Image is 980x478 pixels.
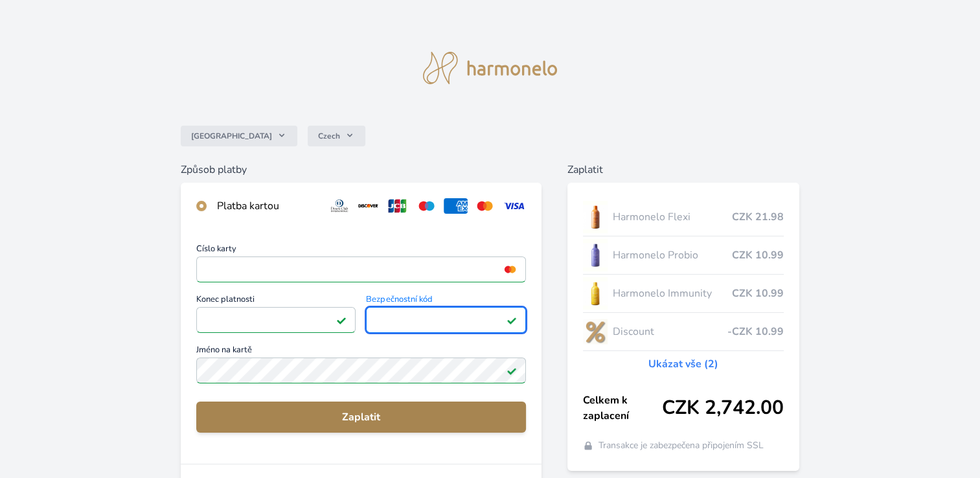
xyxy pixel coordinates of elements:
[613,286,732,301] span: Harmonelo Immunity
[336,315,347,325] img: Platné pole
[583,393,662,424] span: Celkem k zaplacení
[207,409,516,425] span: Zaplatit
[202,260,520,279] iframe: Iframe pro číslo karty
[598,439,764,452] span: Transakce je zabezpečena připojením SSL
[423,52,558,84] img: logo.svg
[648,356,718,372] a: Ukázat vše (2)
[196,245,526,256] span: Číslo karty
[366,295,526,307] span: Bezpečnostní kód
[613,209,732,225] span: Harmonelo Flexi
[613,324,727,339] span: Discount
[308,126,365,146] button: Czech
[318,131,340,141] span: Czech
[502,198,526,214] img: visa.svg
[583,201,608,233] img: CLEAN_FLEXI_se_stinem_x-hi_(1)-lo.jpg
[583,239,608,271] img: CLEAN_PROBIO_se_stinem_x-lo.jpg
[196,358,526,383] input: Jméno na kartěPlatné pole
[732,209,784,225] span: CZK 21.98
[181,126,297,146] button: [GEOGRAPHIC_DATA]
[191,131,272,141] span: [GEOGRAPHIC_DATA]
[567,162,799,177] h6: Zaplatit
[507,315,517,325] img: Platné pole
[196,402,526,433] button: Zaplatit
[385,198,409,214] img: jcb.svg
[217,198,317,214] div: Platba kartou
[202,311,350,329] iframe: Iframe pro datum vypršení platnosti
[583,315,608,348] img: discount-lo.png
[501,264,519,275] img: mc
[444,198,468,214] img: amex.svg
[181,162,541,177] h6: Způsob platby
[415,198,439,214] img: maestro.svg
[613,247,732,263] span: Harmonelo Probio
[473,198,497,214] img: mc.svg
[507,365,517,376] img: Platné pole
[196,346,526,358] span: Jméno na kartě
[732,247,784,263] span: CZK 10.99
[356,198,380,214] img: discover.svg
[372,311,520,329] iframe: Iframe pro bezpečnostní kód
[196,295,356,307] span: Konec platnosti
[727,324,784,339] span: -CZK 10.99
[583,277,608,310] img: IMMUNITY_se_stinem_x-lo.jpg
[732,286,784,301] span: CZK 10.99
[328,198,352,214] img: diners.svg
[662,396,784,420] span: CZK 2,742.00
